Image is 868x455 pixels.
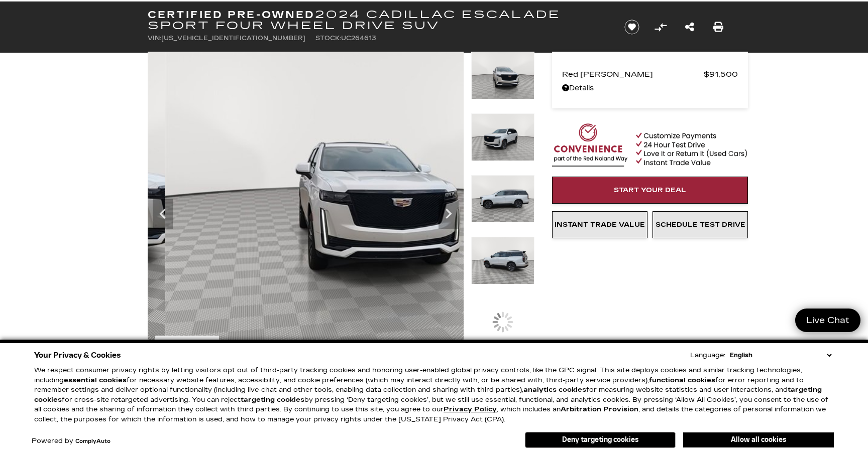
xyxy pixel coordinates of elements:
img: Certified Used 2024 Crystal White Tricoat Cadillac Sport image 5 [471,175,534,223]
a: Print this Certified Pre-Owned 2024 Cadillac Escalade Sport Four Wheel Drive SUV [713,20,723,34]
img: Certified Used 2024 Crystal White Tricoat Cadillac Sport image 3 [471,52,534,99]
span: VIN: [148,35,161,42]
strong: essential cookies [64,376,127,384]
img: Certified Used 2024 Crystal White Tricoat Cadillac Sport image 6 [471,237,534,284]
h1: 2024 Cadillac Escalade Sport Four Wheel Drive SUV [148,9,607,31]
span: Live Chat [801,315,854,326]
a: Details [562,81,738,95]
div: (36) Photos [155,336,219,360]
span: Your Privacy & Cookies [34,348,121,362]
strong: Certified Pre-Owned [148,9,315,21]
span: Start Your Deal [614,186,686,194]
a: Start Your Deal [552,177,748,204]
p: We respect consumer privacy rights by letting visitors opt out of third-party tracking cookies an... [34,366,834,424]
div: Previous [153,199,173,229]
strong: Arbitration Provision [561,405,638,413]
span: Stock: [315,35,341,42]
span: $91,500 [704,67,738,81]
img: Certified Used 2024 Crystal White Tricoat Cadillac Sport image 3 [148,52,569,342]
a: Instant Trade Value [552,211,647,238]
u: Privacy Policy [444,405,497,413]
button: Save vehicle [621,19,643,35]
a: Share this Certified Pre-Owned 2024 Cadillac Escalade Sport Four Wheel Drive SUV [685,20,694,34]
strong: targeting cookies [241,396,304,404]
select: Language Select [727,350,834,360]
a: Red [PERSON_NAME] $91,500 [562,67,738,81]
a: ComplyAuto [75,438,111,444]
span: Schedule Test Drive [656,221,745,229]
img: Certified Used 2024 Crystal White Tricoat Cadillac Sport image 4 [471,113,534,161]
span: Red [PERSON_NAME] [562,67,704,81]
div: Language: [690,352,725,359]
span: UC264613 [341,35,376,42]
div: Next [439,199,459,229]
strong: analytics cookies [523,386,586,394]
button: Allow all cookies [683,432,834,447]
span: Instant Trade Value [555,221,645,229]
strong: functional cookies [649,376,715,384]
a: Live Chat [795,309,860,332]
button: Compare Vehicle [653,20,668,35]
a: Schedule Test Drive [653,211,748,238]
strong: targeting cookies [34,386,822,404]
div: Powered by [32,438,111,444]
span: [US_VEHICLE_IDENTIFICATION_NUMBER] [161,35,305,42]
button: Deny targeting cookies [525,432,676,448]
